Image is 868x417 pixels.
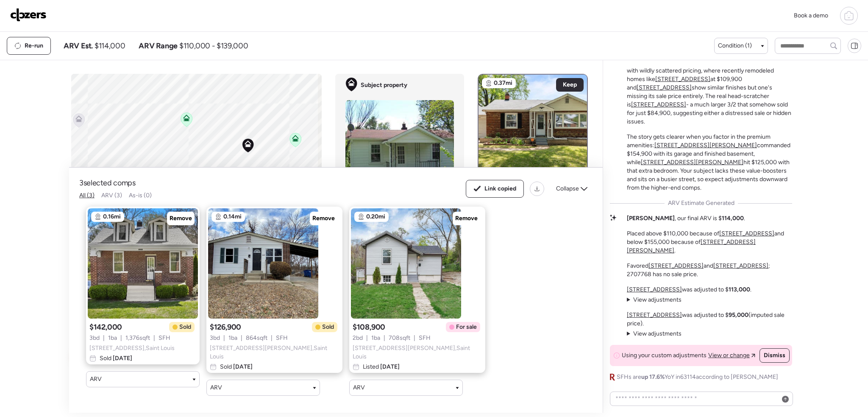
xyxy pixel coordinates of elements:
[455,214,478,223] span: Remove
[153,334,155,342] span: |
[210,334,220,342] span: 3 bd
[111,355,132,362] span: [DATE]
[648,262,704,269] a: [STREET_ADDRESS]
[622,351,707,360] span: Using your custom adjustments
[366,334,368,342] span: |
[708,351,755,360] a: View or change
[79,178,136,188] span: 3 selected comps
[101,192,122,199] span: ARV (3)
[384,334,385,342] span: |
[484,185,516,193] span: Link copied
[353,322,385,332] span: $108,900
[271,334,273,342] span: |
[617,373,778,381] span: SFHs are YoY in 63114 according to [PERSON_NAME]
[764,351,785,360] span: Dismiss
[79,192,95,199] span: All (3)
[414,334,415,342] span: |
[89,322,122,332] span: $142,000
[729,311,748,319] strong: 95,000
[353,383,365,392] span: ARV
[627,214,745,223] p: , our final ARV is $ .
[139,41,178,51] span: ARV Range
[627,229,792,255] p: Placed above $110,000 because of and below $155,000 because of .
[100,354,132,363] span: Sold
[627,58,792,126] p: This [PERSON_NAME] Ave property sits in a neighborhood with wildly scattered pricing, where recen...
[794,12,828,19] span: Book a demo
[389,334,410,342] span: 708 sqft
[129,192,152,199] span: As-is (0)
[246,334,267,342] span: 864 sqft
[713,262,768,269] a: [STREET_ADDRESS]
[718,42,752,50] span: Condition (1)
[627,311,792,328] p: was adjusted to $ (imputed sale price).
[456,323,477,331] span: For sale
[89,344,175,353] span: [STREET_ADDRESS] , Saint Louis
[627,285,751,294] p: was adjusted to $ .
[241,334,242,342] span: |
[223,334,225,342] span: |
[419,334,431,342] span: SFH
[228,334,237,342] span: 1 ba
[627,311,682,319] a: [STREET_ADDRESS]
[322,323,334,331] span: Sold
[655,76,710,83] a: [STREET_ADDRESS]
[633,296,682,303] span: View adjustments
[353,344,482,361] span: [STREET_ADDRESS][PERSON_NAME] , Saint Louis
[627,286,682,293] a: [STREET_ADDRESS]
[312,214,335,223] span: Remove
[563,81,577,89] span: Keep
[232,363,253,370] span: [DATE]
[159,334,170,342] span: SFH
[170,214,192,223] span: Remove
[494,79,512,87] span: 0.37mi
[627,296,682,304] summary: View adjustments
[125,334,150,342] span: 1,376 sqft
[379,363,400,370] span: [DATE]
[722,215,744,222] strong: 114,000
[654,142,757,149] a: [STREET_ADDRESS][PERSON_NAME]
[103,213,121,221] span: 0.16mi
[179,41,248,51] span: $110,000 - $139,000
[179,323,191,331] span: Sold
[220,363,253,371] span: Sold
[25,42,43,50] span: Re-run
[668,199,734,207] span: ARV Estimate Generated
[120,334,122,342] span: |
[627,215,675,222] strong: [PERSON_NAME]
[641,159,743,166] a: [STREET_ADDRESS][PERSON_NAME]
[631,101,686,108] a: [STREET_ADDRESS]
[89,334,100,342] span: 3 bd
[729,286,750,293] strong: 113,000
[10,8,47,22] img: Logo
[103,334,105,342] span: |
[210,322,241,332] span: $126,900
[64,41,93,51] span: ARV Est.
[633,330,682,337] span: View adjustments
[363,363,400,371] span: Listed
[637,84,692,91] a: [STREET_ADDRESS]
[366,213,385,221] span: 0.20mi
[556,185,579,193] span: Collapse
[627,330,682,338] summary: View adjustments
[210,344,339,361] span: [STREET_ADDRESS][PERSON_NAME] , Saint Louis
[627,133,792,192] p: The story gets clearer when you factor in the premium amenities: commanded $154,900 with its gara...
[641,373,665,381] span: up 17.6%
[95,41,125,51] span: $114,000
[719,230,774,237] a: [STREET_ADDRESS]
[223,213,242,221] span: 0.14mi
[210,383,222,392] span: ARV
[276,334,288,342] span: SFH
[353,334,363,342] span: 2 bd
[361,81,407,90] span: Subject property
[627,262,792,279] p: Favored and ; 2707768 has no sale price.
[708,351,750,360] span: View or change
